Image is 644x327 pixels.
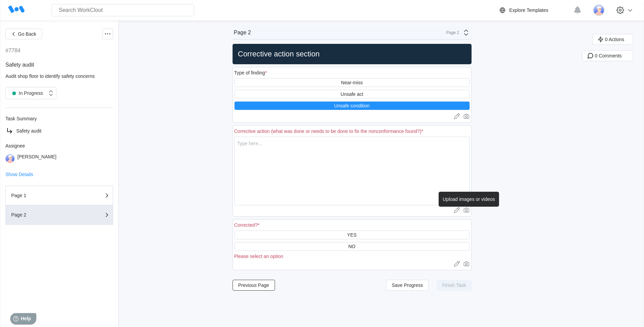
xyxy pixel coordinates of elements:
h2: Corrective action section [235,49,469,59]
span: 0 Actions [605,37,624,42]
a: Safety audit [5,127,113,135]
div: Page 1 [11,193,79,198]
button: 0 Comments [582,50,633,61]
div: In Progress [9,88,43,98]
div: Explore Templates [509,7,548,13]
span: Previous Page [238,283,269,288]
button: Page 1 [5,186,113,205]
div: Corrected? [234,222,260,228]
button: Finish Task [437,280,472,291]
div: YES [347,232,356,238]
span: Finish Task [442,283,466,288]
div: Task Summary [5,116,113,121]
button: Show Details [5,172,33,177]
div: Audit shop floor to identify safety concerns [5,73,113,79]
span: Save Progress [392,283,423,288]
div: Page 2 [442,30,459,35]
span: 0 Comments [595,53,622,58]
div: Assignee [5,143,113,149]
div: Type of finding [234,70,267,75]
div: Upload images or videos [439,192,499,207]
div: #7784 [5,48,21,54]
button: 0 Actions [592,34,633,45]
button: Go Back [5,29,42,39]
a: Explore Templates [498,6,570,14]
div: Unsafe act [341,91,363,97]
input: Search WorkClout [52,4,194,16]
button: Page 2 [5,205,113,225]
div: Near-miss [341,80,363,85]
div: [PERSON_NAME] [17,154,56,163]
div: Page 2 [234,30,251,36]
div: NO [348,244,355,249]
img: user-3.png [5,154,15,163]
img: user-3.png [593,4,605,16]
span: Safety audit [16,128,41,134]
div: Unsafe condition [334,103,369,108]
div: Please select an option [234,254,470,259]
button: Previous Page [233,280,275,291]
div: Page 2 [11,212,79,217]
span: Safety audit [5,62,34,68]
div: Corrective action (what was done or needs to be done to fix the nonconformance found?) [234,128,423,134]
span: Go Back [18,32,36,36]
button: Save Progress [386,280,429,291]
